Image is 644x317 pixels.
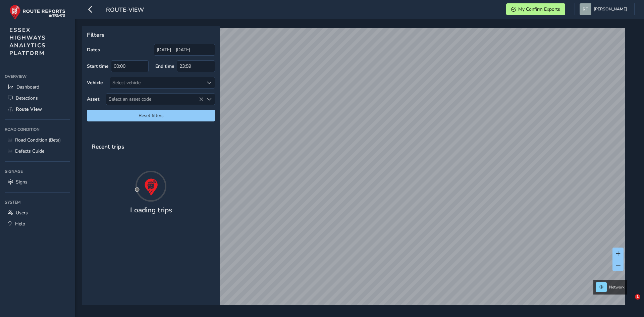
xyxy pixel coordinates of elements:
label: End time [155,63,174,69]
a: Defects Guide [5,146,70,157]
span: Reset filters [92,112,210,119]
span: Network [609,284,625,290]
label: Dates [87,47,100,53]
img: rr logo [9,5,65,20]
span: route-view [106,6,144,15]
span: Recent trips [87,138,129,155]
a: Road Condition (Beta) [5,135,70,146]
div: Select an asset code [204,94,215,105]
span: [PERSON_NAME] [594,3,627,15]
label: Start time [87,63,109,69]
span: Detections [16,95,38,101]
span: Users [16,210,28,216]
a: Dashboard [5,82,70,93]
canvas: Map [85,28,625,313]
span: Road Condition (Beta) [15,137,61,143]
button: Reset filters [87,110,215,121]
a: Users [5,207,70,218]
div: Overview [5,71,70,82]
p: Filters [87,31,215,39]
button: My Confirm Exports [506,3,565,15]
img: diamond-layout [580,3,591,15]
div: Signage [5,166,70,176]
div: System [5,197,70,207]
span: 1 [635,294,640,300]
span: Route View [16,106,42,112]
a: Route View [5,104,70,115]
span: Defects Guide [15,148,44,154]
span: ESSEX HIGHWAYS ANALYTICS PLATFORM [9,26,46,57]
div: Road Condition [5,124,70,135]
span: Help [15,221,25,227]
h4: Loading trips [130,206,172,214]
label: Vehicle [87,80,103,86]
label: Asset [87,96,99,102]
a: Signs [5,176,70,188]
span: Dashboard [16,84,39,90]
iframe: Intercom live chat [621,294,637,310]
button: [PERSON_NAME] [580,3,630,15]
span: Select an asset code [106,94,204,105]
a: Help [5,218,70,229]
span: My Confirm Exports [518,6,560,12]
span: Signs [16,179,28,185]
div: Select vehicle [110,77,204,88]
a: Detections [5,93,70,104]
